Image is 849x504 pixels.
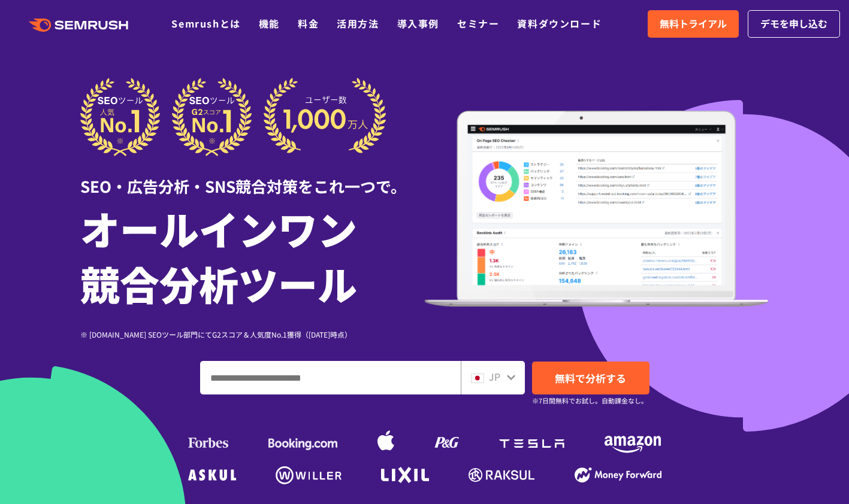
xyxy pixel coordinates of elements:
span: 無料で分析する [555,371,626,385]
span: デモを申し込む [760,16,827,32]
input: ドメイン、キーワードまたはURLを入力してください [201,362,460,394]
h1: オールインワン 競合分析ツール [80,201,425,311]
span: JP [489,369,500,384]
div: SEO・広告分析・SNS競合対策をこれ一つで。 [80,156,425,198]
div: ※ [DOMAIN_NAME] SEOツール部門にてG2スコア＆人気度No.1獲得（[DATE]時点） [80,329,425,340]
small: ※7日間無料でお試し。自動課金なし。 [532,395,648,406]
a: 無料で分析する [532,362,649,394]
a: 無料トライアル [648,10,739,38]
a: 活用方法 [337,16,379,31]
a: 料金 [298,16,319,31]
a: 導入事例 [397,16,439,31]
a: Semrushとは [171,16,240,31]
a: 資料ダウンロード [517,16,602,31]
a: 機能 [259,16,280,31]
span: 無料トライアル [660,16,727,32]
a: セミナー [457,16,499,31]
a: デモを申し込む [748,10,840,38]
